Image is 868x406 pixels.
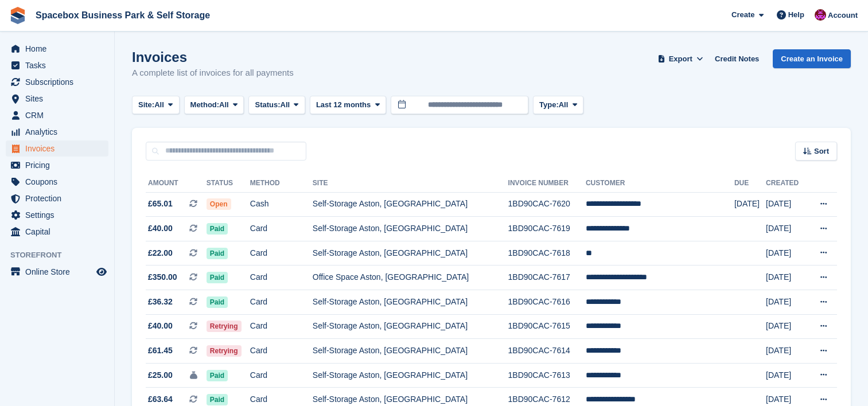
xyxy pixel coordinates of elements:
[313,266,508,290] td: Office Space Aston, [GEOGRAPHIC_DATA]
[207,296,228,308] span: Paid
[6,174,108,190] a: menu
[788,9,804,21] span: Help
[313,363,508,388] td: Self-Storage Aston, [GEOGRAPHIC_DATA]
[154,99,164,111] span: All
[6,91,108,107] a: menu
[814,146,829,157] span: Sort
[310,96,386,115] button: Last 12 months
[6,190,108,206] a: menu
[250,290,313,315] td: Card
[190,99,220,111] span: Method:
[25,41,94,57] span: Home
[734,174,766,193] th: Due
[25,190,94,206] span: Protection
[25,107,94,123] span: CRM
[250,217,313,241] td: Card
[250,339,313,364] td: Card
[313,192,508,217] td: Self-Storage Aston, [GEOGRAPHIC_DATA]
[6,224,108,240] a: menu
[6,264,108,280] a: menu
[508,339,586,364] td: 1BD90CAC-7614
[766,174,807,193] th: Created
[25,157,94,173] span: Pricing
[9,7,26,24] img: stora-icon-8386f47178a22dfd0bd8f6a31ec36ba5ce8667c1dd55bd0f319d3a0aa187defe.svg
[766,339,807,364] td: [DATE]
[508,314,586,339] td: 1BD90CAC-7615
[255,99,280,111] span: Status:
[148,320,173,332] span: £40.00
[559,99,569,111] span: All
[138,99,154,111] span: Site:
[773,49,851,68] a: Create an Invoice
[10,249,114,261] span: Storefront
[25,224,94,240] span: Capital
[508,217,586,241] td: 1BD90CAC-7619
[95,265,108,279] a: Preview store
[316,99,371,111] span: Last 12 months
[25,264,94,280] span: Online Store
[207,394,228,405] span: Paid
[207,248,228,259] span: Paid
[508,192,586,217] td: 1BD90CAC-7620
[539,99,559,111] span: Type:
[533,96,583,115] button: Type: All
[313,314,508,339] td: Self-Storage Aston, [GEOGRAPHIC_DATA]
[148,296,173,308] span: £36.32
[25,174,94,190] span: Coupons
[25,74,94,90] span: Subscriptions
[250,314,313,339] td: Card
[207,174,250,193] th: Status
[313,241,508,266] td: Self-Storage Aston, [GEOGRAPHIC_DATA]
[313,290,508,315] td: Self-Storage Aston, [GEOGRAPHIC_DATA]
[132,96,180,115] button: Site: All
[313,217,508,241] td: Self-Storage Aston, [GEOGRAPHIC_DATA]
[148,345,173,357] span: £61.45
[148,393,173,405] span: £63.64
[508,241,586,266] td: 1BD90CAC-7618
[250,241,313,266] td: Card
[815,9,826,21] img: Shitika Balanath
[207,223,228,235] span: Paid
[766,266,807,290] td: [DATE]
[148,369,173,381] span: £25.00
[6,107,108,123] a: menu
[219,99,229,111] span: All
[31,6,215,25] a: Spacebox Business Park & Self Storage
[148,222,173,235] span: £40.00
[766,192,807,217] td: [DATE]
[766,241,807,266] td: [DATE]
[6,41,108,57] a: menu
[207,321,242,332] span: Retrying
[828,10,858,21] span: Account
[766,217,807,241] td: [DATE]
[281,99,290,111] span: All
[508,363,586,388] td: 1BD90CAC-7613
[6,207,108,223] a: menu
[25,124,94,140] span: Analytics
[731,9,754,21] span: Create
[148,198,173,210] span: £65.01
[6,124,108,140] a: menu
[766,363,807,388] td: [DATE]
[207,272,228,283] span: Paid
[508,174,586,193] th: Invoice Number
[508,290,586,315] td: 1BD90CAC-7616
[207,370,228,381] span: Paid
[6,74,108,90] a: menu
[586,174,734,193] th: Customer
[148,271,177,283] span: £350.00
[669,53,692,65] span: Export
[207,198,231,210] span: Open
[313,174,508,193] th: Site
[655,49,706,68] button: Export
[766,290,807,315] td: [DATE]
[184,96,244,115] button: Method: All
[508,266,586,290] td: 1BD90CAC-7617
[146,174,207,193] th: Amount
[25,57,94,73] span: Tasks
[207,345,242,357] span: Retrying
[132,67,294,80] p: A complete list of invoices for all payments
[250,363,313,388] td: Card
[710,49,764,68] a: Credit Notes
[250,192,313,217] td: Cash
